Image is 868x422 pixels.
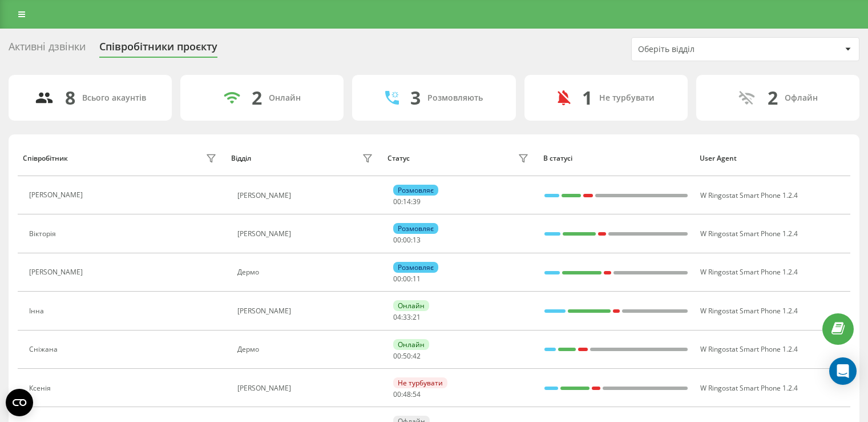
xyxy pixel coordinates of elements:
div: Вікторія [29,230,59,238]
span: 00 [403,235,411,245]
span: 00 [393,274,401,284]
span: W Ringostat Smart Phone 1.2.4 [700,306,798,316]
span: 39 [413,197,421,206]
span: 11 [413,274,421,284]
div: : : [393,236,421,244]
div: 2 [252,87,262,109]
div: Оберіть відділ [638,45,774,54]
span: 00 [403,274,411,284]
div: Всього акаунтів [82,93,146,103]
span: W Ringostat Smart Phone 1.2.4 [700,190,798,200]
div: 8 [65,87,75,109]
div: [PERSON_NAME] [237,384,376,392]
span: W Ringostat Smart Phone 1.2.4 [700,383,798,393]
div: : : [393,198,421,206]
span: 00 [393,235,401,245]
div: В статусі [543,154,689,162]
div: 2 [768,87,778,109]
span: 00 [393,197,401,206]
span: 04 [393,312,401,322]
div: Інна [29,307,47,315]
div: Не турбувати [599,93,655,103]
div: Розмовляє [393,223,438,234]
div: Дермо [237,345,376,353]
div: Дермо [237,268,376,276]
div: Не турбувати [393,377,447,388]
span: 00 [393,389,401,399]
div: : : [393,391,421,399]
div: Онлайн [393,300,429,311]
span: 54 [413,389,421,399]
div: : : [393,275,421,283]
div: Співробітник [23,154,68,162]
div: [PERSON_NAME] [29,268,86,276]
div: Розмовляє [393,262,438,273]
div: Офлайн [785,93,818,103]
div: [PERSON_NAME] [237,307,376,315]
span: 14 [403,197,411,206]
div: : : [393,313,421,321]
span: W Ringostat Smart Phone 1.2.4 [700,267,798,277]
div: User Agent [700,154,845,162]
span: 33 [403,312,411,322]
div: Open Intercom Messenger [829,357,857,385]
div: Сніжана [29,345,60,353]
div: [PERSON_NAME] [237,230,376,238]
button: Open CMP widget [6,389,33,416]
div: [PERSON_NAME] [237,192,376,200]
div: 1 [582,87,592,109]
div: Онлайн [269,93,301,103]
div: : : [393,352,421,360]
div: Розмовляють [427,93,483,103]
div: Онлайн [393,339,429,350]
span: 48 [403,389,411,399]
span: 50 [403,351,411,361]
span: W Ringostat Smart Phone 1.2.4 [700,229,798,238]
span: W Ringostat Smart Phone 1.2.4 [700,344,798,354]
span: 13 [413,235,421,245]
div: Активні дзвінки [9,41,86,58]
div: [PERSON_NAME] [29,191,86,199]
span: 42 [413,351,421,361]
div: Розмовляє [393,185,438,196]
span: 21 [413,312,421,322]
div: Відділ [231,154,251,162]
span: 00 [393,351,401,361]
div: Співробітники проєкту [99,41,217,58]
div: Ксенія [29,384,54,392]
div: 3 [410,87,421,109]
div: Статус [387,154,410,162]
